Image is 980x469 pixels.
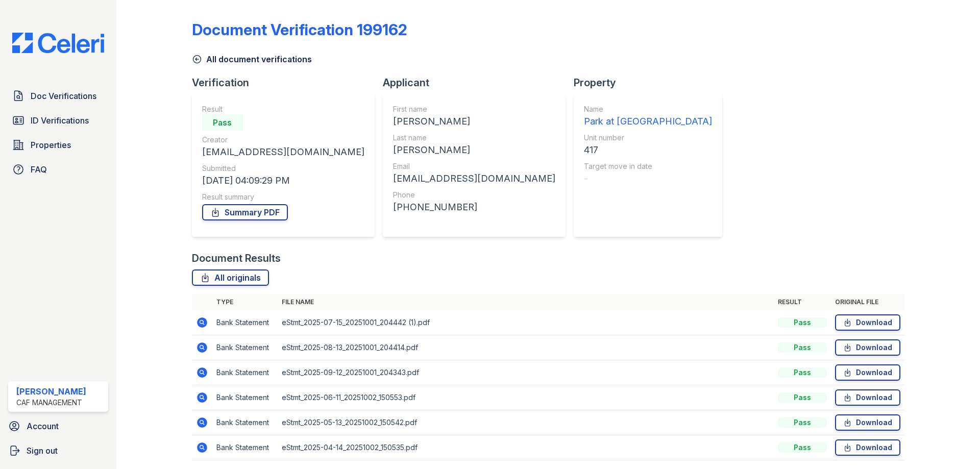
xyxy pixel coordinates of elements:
[393,143,555,157] div: [PERSON_NAME]
[278,310,774,335] td: eStmt_2025-07-15_20251001_204442 (1).pdf
[8,86,108,106] a: Doc Verifications
[383,76,574,90] div: Applicant
[8,159,108,180] a: FAQ
[212,410,278,435] td: Bank Statement
[31,90,96,102] span: Doc Verifications
[584,114,712,129] div: Park at [GEOGRAPHIC_DATA]
[778,442,827,453] div: Pass
[835,439,900,456] a: Download
[584,133,712,143] div: Unit number
[835,389,900,406] a: Download
[393,190,555,200] div: Phone
[278,294,774,310] th: File name
[778,342,827,353] div: Pass
[4,33,112,53] img: CE_Logo_Blue-a8612792a0a2168367f1c8372b55b34899dd931a85d93a1a3d3e32e68fde9ad4.png
[393,161,555,171] div: Email
[778,367,827,378] div: Pass
[278,335,774,360] td: eStmt_2025-08-13_20251001_204414.pdf
[8,110,108,131] a: ID Verifications
[27,445,58,457] span: Sign out
[778,317,827,328] div: Pass
[192,53,312,65] a: All document verifications
[202,163,364,174] div: Submitted
[574,76,730,90] div: Property
[192,251,281,265] div: Document Results
[278,385,774,410] td: eStmt_2025-06-11_20251002_150553.pdf
[584,171,712,186] div: -
[835,364,900,381] a: Download
[212,360,278,385] td: Bank Statement
[31,139,71,151] span: Properties
[584,143,712,157] div: 417
[202,145,364,159] div: [EMAIL_ADDRESS][DOMAIN_NAME]
[831,294,904,310] th: Original file
[584,104,712,129] a: Name Park at [GEOGRAPHIC_DATA]
[4,416,112,436] a: Account
[212,310,278,335] td: Bank Statement
[192,76,383,90] div: Verification
[393,133,555,143] div: Last name
[202,135,364,145] div: Creator
[202,192,364,202] div: Result summary
[31,114,89,127] span: ID Verifications
[212,435,278,460] td: Bank Statement
[212,294,278,310] th: Type
[778,417,827,428] div: Pass
[393,104,555,114] div: First name
[393,171,555,186] div: [EMAIL_ADDRESS][DOMAIN_NAME]
[192,20,407,39] div: Document Verification 199162
[31,163,47,176] span: FAQ
[202,104,364,114] div: Result
[212,335,278,360] td: Bank Statement
[778,392,827,403] div: Pass
[16,385,86,398] div: [PERSON_NAME]
[835,314,900,331] a: Download
[27,420,59,432] span: Account
[584,104,712,114] div: Name
[16,398,86,408] div: CAF Management
[393,200,555,214] div: [PHONE_NUMBER]
[584,161,712,171] div: Target move in date
[393,114,555,129] div: [PERSON_NAME]
[202,114,243,131] div: Pass
[774,294,831,310] th: Result
[278,410,774,435] td: eStmt_2025-05-13_20251002_150542.pdf
[202,174,364,188] div: [DATE] 04:09:29 PM
[212,385,278,410] td: Bank Statement
[278,435,774,460] td: eStmt_2025-04-14_20251002_150535.pdf
[8,135,108,155] a: Properties
[192,269,269,286] a: All originals
[278,360,774,385] td: eStmt_2025-09-12_20251001_204343.pdf
[4,440,112,461] a: Sign out
[835,414,900,431] a: Download
[835,339,900,356] a: Download
[202,204,288,220] a: Summary PDF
